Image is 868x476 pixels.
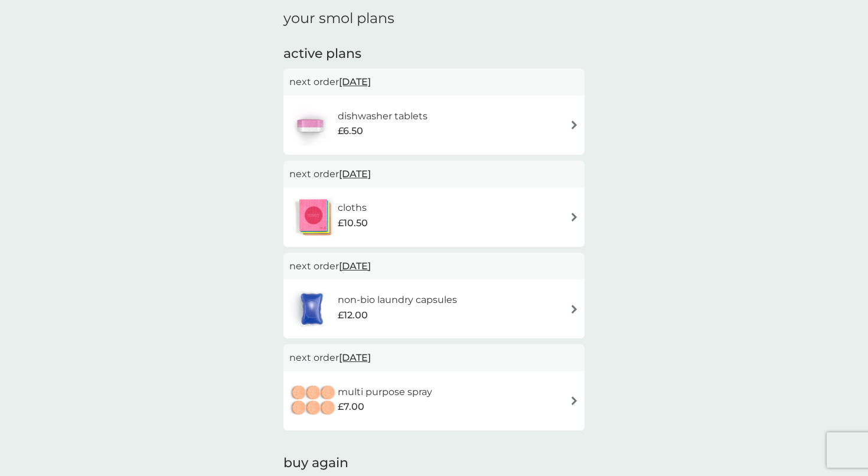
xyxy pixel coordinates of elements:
[338,123,363,139] span: £6.50
[289,197,338,238] img: cloths
[339,162,371,185] span: [DATE]
[289,380,338,422] img: multi purpose spray
[339,70,371,93] span: [DATE]
[339,346,371,369] span: [DATE]
[283,45,585,63] h2: active plans
[289,259,579,274] p: next order
[289,167,579,182] p: next order
[338,399,364,415] span: £7.00
[338,308,368,323] span: £12.00
[289,74,579,90] p: next order
[283,454,585,472] h2: buy again
[338,384,432,400] h6: multi purpose spray
[570,120,579,129] img: arrow right
[570,396,579,405] img: arrow right
[289,288,334,330] img: non-bio laundry capsules
[338,292,457,308] h6: non-bio laundry capsules
[570,213,579,221] img: arrow right
[570,305,579,314] img: arrow right
[283,10,585,27] h1: your smol plans
[338,109,428,124] h6: dishwasher tablets
[289,105,331,146] img: dishwasher tablets
[339,255,371,278] span: [DATE]
[338,200,368,216] h6: cloths
[338,216,368,231] span: £10.50
[289,350,579,366] p: next order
